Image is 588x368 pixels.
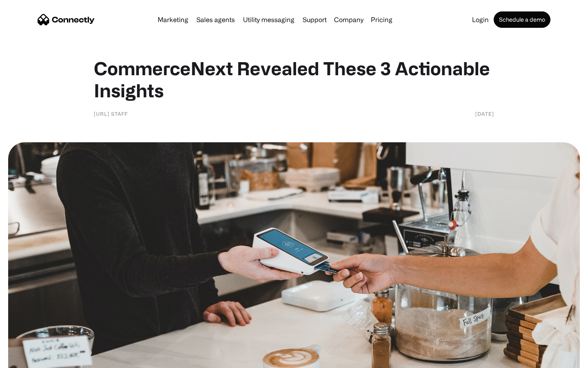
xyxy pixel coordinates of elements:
[334,14,363,25] div: Company
[94,110,128,118] div: [URL] Staff
[475,110,494,118] div: [DATE]
[193,16,238,23] a: Sales agents
[16,354,49,365] ul: Language list
[94,57,494,101] h1: CommerceNext Revealed These 3 Actionable Insights
[494,11,550,28] a: Schedule a demo
[240,16,298,23] a: Utility messaging
[8,354,49,365] aside: Language selected: English
[367,16,396,23] a: Pricing
[154,16,192,23] a: Marketing
[469,16,492,23] a: Login
[299,16,330,23] a: Support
